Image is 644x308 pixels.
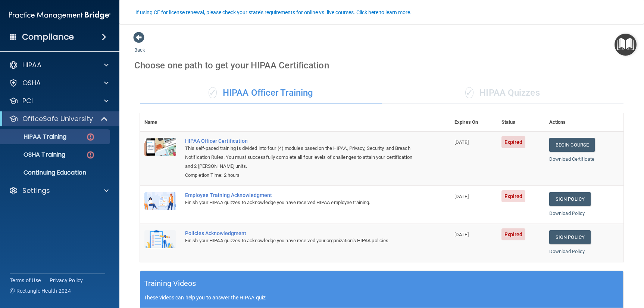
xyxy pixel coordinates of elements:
[185,198,413,207] div: Finish your HIPAA quizzes to acknowledge you have received HIPAA employee training.
[22,186,50,195] p: Settings
[209,87,217,98] span: ✓
[454,232,469,237] span: [DATE]
[185,144,413,171] div: This self-paced training is divided into four (4) modules based on the HIPAA, Privacy, Security, ...
[86,132,95,142] img: danger-circle.6113f641.png
[549,192,591,206] a: Sign Policy
[185,171,413,180] div: Completion Time: 2 hours
[9,96,109,105] a: PCI
[86,150,95,160] img: danger-circle.6113f641.png
[135,10,412,15] div: If using CE for license renewal, please check your state's requirements for online vs. live cours...
[9,186,109,195] a: Settings
[454,139,469,145] span: [DATE]
[185,138,413,144] a: HIPAA Officer Certification
[450,113,497,132] th: Expires On
[50,277,83,284] a: Privacy Policy
[22,78,41,87] p: OSHA
[22,114,93,123] p: OfficeSafe University
[607,256,635,285] iframe: Drift Widget Chat Controller
[134,38,145,53] a: Back
[465,87,473,98] span: ✓
[144,277,196,290] h5: Training Videos
[501,190,526,202] span: Expired
[545,113,623,132] th: Actions
[9,61,109,70] a: HIPAA
[140,113,181,132] th: Name
[185,192,413,198] div: Employee Training Acknowledgment
[140,82,382,104] div: HIPAA Officer Training
[185,236,413,245] div: Finish your HIPAA quizzes to acknowledge you have received your organization’s HIPAA policies.
[549,210,585,216] a: Download Policy
[497,113,545,132] th: Status
[22,61,41,70] p: HIPAA
[501,136,526,148] span: Expired
[5,151,65,158] p: OSHA Training
[549,138,595,152] a: Begin Course
[10,287,71,295] span: Ⓒ Rectangle Health 2024
[615,34,637,56] button: Open Resource Center
[5,169,107,176] p: Continuing Education
[454,194,469,199] span: [DATE]
[5,133,66,141] p: HIPAA Training
[501,228,526,240] span: Expired
[10,277,41,284] a: Terms of Use
[22,96,33,105] p: PCI
[9,8,110,23] img: PMB logo
[22,32,74,42] h4: Compliance
[134,55,629,76] div: Choose one path to get your HIPAA Certification
[549,230,591,244] a: Sign Policy
[185,230,413,236] div: Policies Acknowledgment
[9,78,109,87] a: OSHA
[144,295,619,301] p: These videos can help you to answer the HIPAA quiz
[9,114,108,123] a: OfficeSafe University
[549,249,585,254] a: Download Policy
[134,9,413,16] button: If using CE for license renewal, please check your state's requirements for online vs. live cours...
[382,82,623,104] div: HIPAA Quizzes
[549,156,594,162] a: Download Certificate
